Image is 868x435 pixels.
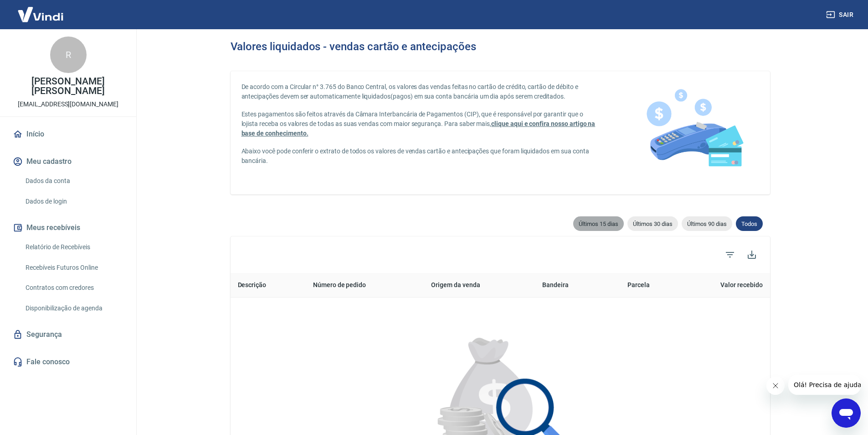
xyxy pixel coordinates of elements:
[832,398,861,428] iframe: Botão para abrir a janela de mensagens
[11,0,70,28] img: Vindi
[22,258,125,277] a: Recebíveis Futuros Online
[736,216,763,231] div: Todos
[11,325,125,345] a: Segurança
[741,244,763,266] button: Baixar listagem
[788,375,861,395] iframe: Mensagem da empresa
[5,6,77,14] span: Olá! Precisa de ajuda?
[11,124,125,144] a: Início
[736,220,763,227] span: Todos
[824,6,857,23] button: Sair
[11,152,125,172] button: Meu cadastro
[7,77,129,96] p: [PERSON_NAME] [PERSON_NAME]
[719,244,741,266] span: Filtros
[627,220,678,227] span: Últimos 30 dias
[424,273,535,298] th: Origem da venda
[573,220,624,227] span: Últimos 15 dias
[632,71,755,194] img: card-liquidations.916113cab14af1f97834.png
[766,377,785,395] iframe: Fechar mensagem
[306,273,424,298] th: Número de pedido
[22,299,125,318] a: Disponibilização de agenda
[22,278,125,297] a: Contratos com credores
[231,273,306,298] th: Descrição
[573,216,624,231] div: Últimos 15 dias
[18,100,118,109] p: [EMAIL_ADDRESS][DOMAIN_NAME]
[11,218,125,238] button: Meus recebíveis
[22,172,125,190] a: Dados da conta
[231,40,476,53] h3: Valores liquidados - vendas cartão e antecipações
[606,273,671,298] th: Parcela
[627,216,678,231] div: Últimos 30 dias
[241,110,598,138] p: Estes pagamentos são feitos através da Câmara Interbancária de Pagamentos (CIP), que é responsáve...
[671,273,770,298] th: Valor recebido
[535,273,606,298] th: Bandeira
[241,82,598,101] p: De acordo com a Circular n° 3.765 do Banco Central, os valores das vendas feitas no cartão de cré...
[22,238,125,257] a: Relatório de Recebíveis
[50,37,87,73] div: R
[11,352,125,372] a: Fale conosco
[22,192,125,211] a: Dados de login
[682,216,732,231] div: Últimos 90 dias
[241,147,598,166] p: Abaixo você pode conferir o extrato de todos os valores de vendas cartão e antecipações que foram...
[682,220,732,227] span: Últimos 90 dias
